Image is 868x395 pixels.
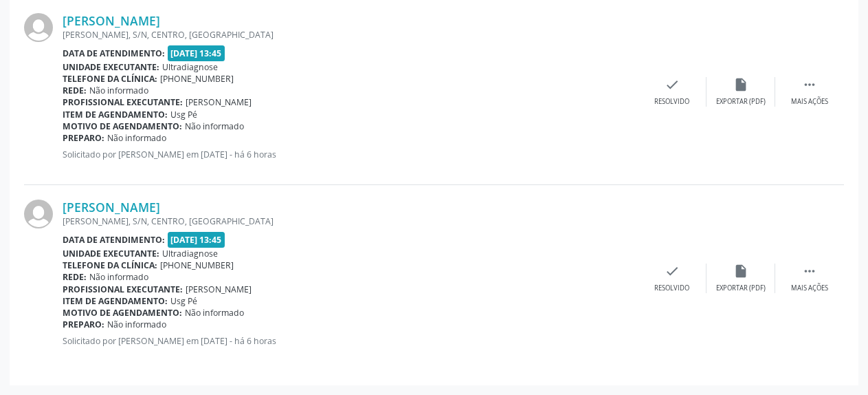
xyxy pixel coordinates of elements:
div: Resolvido [654,97,689,107]
i: insert_drive_file [733,77,748,92]
b: Data de atendimento: [63,234,165,246]
span: [DATE] 13:45 [168,232,225,248]
a: [PERSON_NAME] [63,13,160,28]
div: Mais ações [791,97,828,107]
div: [PERSON_NAME], S/N, CENTRO, [GEOGRAPHIC_DATA] [63,215,638,227]
i:  [802,264,817,279]
p: Solicitado por [PERSON_NAME] em [DATE] - há 6 horas [63,149,638,160]
i: check [665,264,680,279]
span: [PHONE_NUMBER] [160,259,234,271]
b: Profissional executante: [63,284,183,295]
div: Exportar (PDF) [716,97,766,107]
b: Motivo de agendamento: [63,120,182,132]
i: insert_drive_file [733,264,748,279]
b: Rede: [63,85,87,96]
b: Telefone da clínica: [63,73,157,85]
i:  [802,77,817,92]
b: Unidade executante: [63,248,159,259]
span: Ultradiagnose [162,61,218,73]
span: Usg Pé [170,295,197,307]
b: Item de agendamento: [63,295,168,307]
div: Resolvido [654,284,689,293]
span: Ultradiagnose [162,248,218,259]
b: Rede: [63,271,87,283]
span: Não informado [107,132,166,144]
a: [PERSON_NAME] [63,200,160,215]
i: check [665,77,680,92]
span: Não informado [89,271,148,283]
span: [PERSON_NAME] [186,284,252,295]
div: [PERSON_NAME], S/N, CENTRO, [GEOGRAPHIC_DATA] [63,29,638,41]
span: Não informado [107,319,166,330]
span: Não informado [185,120,244,132]
img: img [24,13,53,42]
b: Unidade executante: [63,61,159,73]
b: Data de atendimento: [63,47,165,59]
span: [PERSON_NAME] [186,96,252,108]
p: Solicitado por [PERSON_NAME] em [DATE] - há 6 horas [63,335,638,347]
span: Não informado [89,85,148,96]
b: Profissional executante: [63,96,183,108]
b: Preparo: [63,132,104,144]
div: Mais ações [791,284,828,293]
span: Não informado [185,307,244,319]
span: [PHONE_NUMBER] [160,73,234,85]
span: [DATE] 13:45 [168,45,225,61]
b: Item de agendamento: [63,109,168,120]
div: Exportar (PDF) [716,284,766,293]
span: Usg Pé [170,109,197,120]
img: img [24,200,53,228]
b: Motivo de agendamento: [63,307,182,319]
b: Telefone da clínica: [63,259,157,271]
b: Preparo: [63,319,104,330]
